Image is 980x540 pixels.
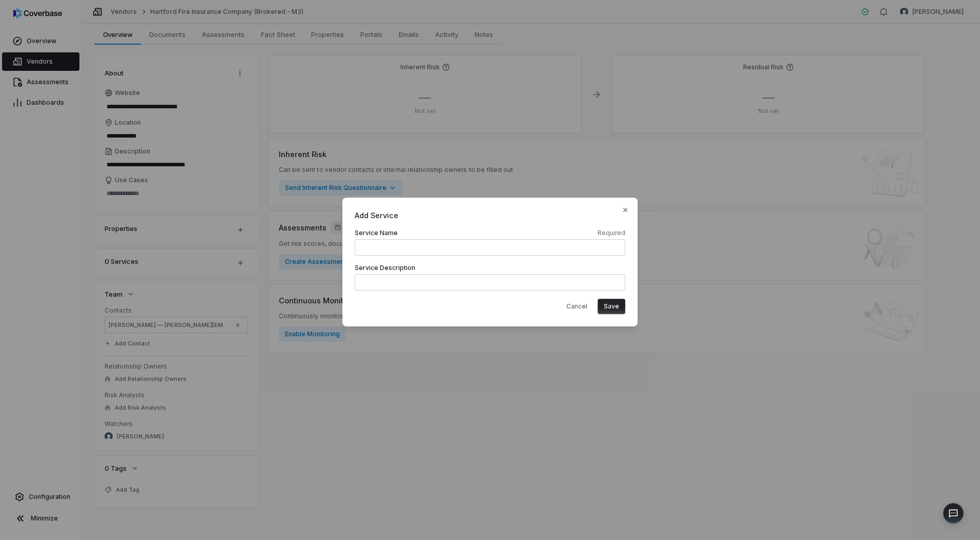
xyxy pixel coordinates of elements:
span: Add Service [355,210,625,221]
label: Service Name [355,229,625,237]
label: Service Description [355,264,625,272]
span: Required [598,229,625,237]
button: Cancel [560,299,594,314]
button: Save [598,299,625,314]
